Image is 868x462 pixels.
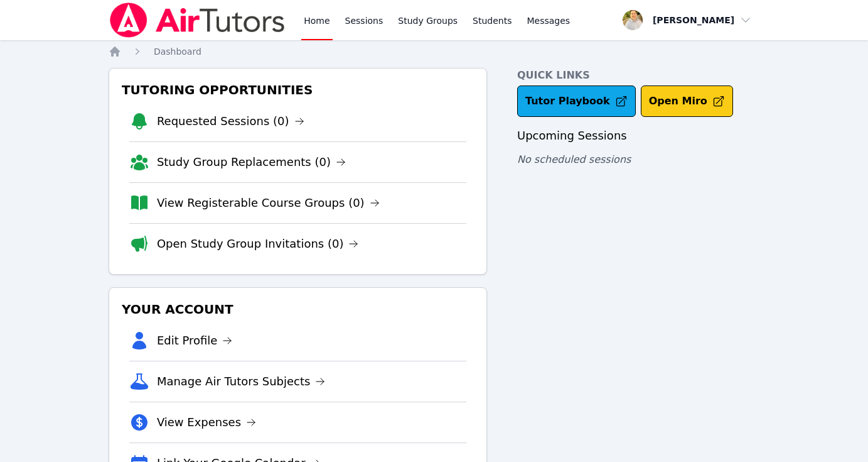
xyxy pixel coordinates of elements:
a: Study Group Replacements (0) [157,153,346,171]
a: Manage Air Tutors Subjects [157,373,326,390]
a: View Registerable Course Groups (0) [157,194,380,212]
h4: Quick Links [517,68,759,83]
a: Open Study Group Invitations (0) [157,235,359,253]
span: Messages [527,14,571,27]
span: No scheduled sessions [517,153,631,165]
a: Dashboard [154,45,201,58]
a: Requested Sessions (0) [157,113,304,130]
a: Tutor Playbook [517,85,636,117]
nav: Breadcrumb [109,45,759,58]
img: Air Tutors [109,3,286,38]
h3: Upcoming Sessions [517,127,759,145]
a: View Expenses [157,414,256,431]
h3: Your Account [119,298,476,321]
h3: Tutoring Opportunities [119,79,476,101]
button: Open Miro [641,85,733,117]
a: Edit Profile [157,332,233,349]
span: Dashboard [154,47,201,57]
